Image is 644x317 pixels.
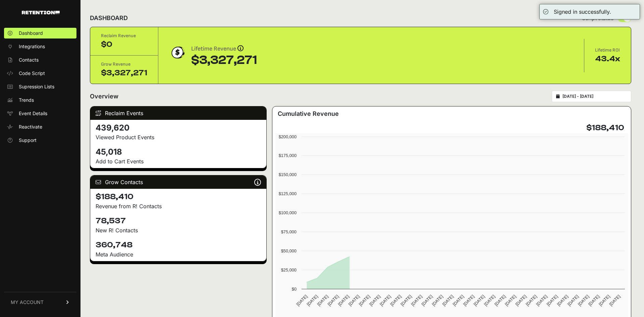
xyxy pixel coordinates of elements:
[90,175,266,189] div: Grow Contacts
[96,123,261,133] h4: 439,620
[587,294,600,307] text: [DATE]
[358,294,371,307] text: [DATE]
[4,68,76,79] a: Code Script
[19,83,54,90] span: Supression Lists
[279,172,297,177] text: $150,000
[11,299,44,306] span: MY ACCOUNT
[278,109,339,118] h3: Cumulative Revenue
[379,294,392,307] text: [DATE]
[90,92,118,101] h2: Overview
[281,267,297,272] text: $25,000
[586,123,624,133] h4: $188,410
[595,54,620,64] div: 43.4x
[101,61,147,68] div: Grow Revenue
[96,133,261,141] p: Viewed Product Events
[554,8,611,16] div: Signed in successfully.
[4,28,76,38] a: Dashboard
[96,147,261,157] h4: 45,018
[462,294,475,307] text: [DATE]
[169,44,186,61] img: dollar-coin-05c43ed7efb7bc0c12610022525b4bbbb207c7efeef5aecc26f025e68dcafac9.png
[96,216,261,226] h4: 78,537
[191,54,257,67] div: $3,327,271
[4,122,76,132] a: Reactivate
[577,294,590,307] text: [DATE]
[101,32,147,39] div: Reclaim Revenue
[431,294,444,307] text: [DATE]
[608,294,621,307] text: [DATE]
[279,191,297,196] text: $125,000
[546,294,559,307] text: [DATE]
[96,202,261,210] p: Revenue from R! Contacts
[410,294,423,307] text: [DATE]
[4,135,76,146] a: Support
[514,294,527,307] text: [DATE]
[101,68,147,78] div: $3,327,271
[22,11,60,14] img: Retention.com
[504,294,517,307] text: [DATE]
[19,137,37,144] span: Support
[316,294,329,307] text: [DATE]
[389,294,402,307] text: [DATE]
[19,124,42,130] span: Reactivate
[4,55,76,65] a: Contacts
[96,250,261,258] div: Meta Audience
[421,294,434,307] text: [DATE]
[96,226,261,234] p: New R! Contacts
[337,294,350,307] text: [DATE]
[19,70,45,77] span: Code Script
[90,13,128,23] h2: DASHBOARD
[4,41,76,52] a: Integrations
[19,43,45,50] span: Integrations
[4,95,76,105] a: Trends
[347,294,361,307] text: [DATE]
[281,248,297,253] text: $50,000
[19,110,47,117] span: Event Details
[279,134,297,139] text: $200,000
[4,81,76,92] a: Supression Lists
[535,294,548,307] text: [DATE]
[4,108,76,119] a: Event Details
[595,47,620,54] div: Lifetime ROI
[191,44,257,54] div: Lifetime Revenue
[473,294,486,307] text: [DATE]
[556,294,569,307] text: [DATE]
[295,294,308,307] text: [DATE]
[368,294,381,307] text: [DATE]
[4,292,76,312] a: MY ACCOUNT
[96,240,261,250] h4: 360,748
[441,294,454,307] text: [DATE]
[327,294,340,307] text: [DATE]
[279,153,297,158] text: $175,000
[567,294,580,307] text: [DATE]
[281,229,297,234] text: $75,000
[452,294,465,307] text: [DATE]
[279,210,297,215] text: $100,000
[96,191,261,202] h4: $188,410
[292,287,297,292] text: $0
[19,57,39,63] span: Contacts
[525,294,538,307] text: [DATE]
[101,39,147,50] div: $0
[306,294,319,307] text: [DATE]
[19,30,43,36] span: Dashboard
[399,294,413,307] text: [DATE]
[96,157,261,165] p: Add to Cart Events
[90,106,266,120] div: Reclaim Events
[19,97,34,103] span: Trends
[598,294,611,307] text: [DATE]
[483,294,496,307] text: [DATE]
[493,294,506,307] text: [DATE]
